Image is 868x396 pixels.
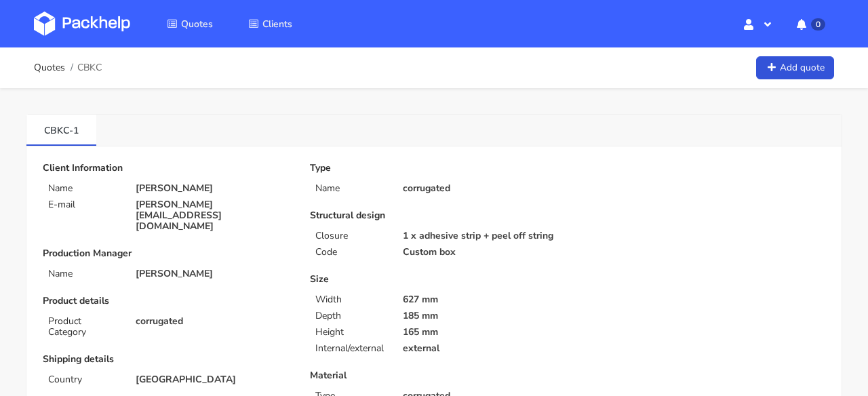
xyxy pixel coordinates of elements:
p: 627 mm [403,294,558,305]
p: corrugated [403,183,558,194]
span: 0 [811,18,825,31]
p: Internal/external [315,343,387,354]
a: Quotes [151,12,229,36]
p: 1 x adhesive strip + peel off string [403,231,558,241]
span: Clients [262,18,292,31]
p: Name [315,183,387,194]
p: Name [48,183,119,194]
p: [PERSON_NAME][EMAIL_ADDRESS][DOMAIN_NAME] [136,199,291,232]
p: [PERSON_NAME] [136,183,291,194]
p: Custom box [403,247,558,258]
p: Code [315,247,387,258]
p: Product Category [48,316,119,338]
a: Clients [232,12,309,36]
p: Name [48,269,119,279]
p: Structural design [310,210,558,221]
p: Product details [43,296,291,306]
p: 185 mm [403,311,558,321]
p: Depth [315,311,387,321]
p: Width [315,294,387,305]
p: Production Manager [43,248,291,259]
span: CBKC [77,62,102,73]
p: [PERSON_NAME] [136,269,291,279]
p: E-mail [48,199,119,210]
p: Type [310,163,558,174]
p: Size [310,274,558,285]
p: external [403,343,558,354]
nav: breadcrumb [34,54,102,81]
p: [GEOGRAPHIC_DATA] [136,374,291,385]
p: Height [315,327,387,338]
p: Client Information [43,163,291,174]
p: 165 mm [403,327,558,338]
button: 0 [786,12,834,36]
a: CBKC-1 [26,115,96,144]
p: Shipping details [43,354,291,365]
span: Quotes [181,18,213,31]
a: Quotes [34,62,65,73]
a: Add quote [756,56,834,80]
img: Dashboard [34,12,130,36]
p: Material [310,370,558,381]
p: corrugated [136,316,291,327]
p: Country [48,374,119,385]
p: Closure [315,231,387,241]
